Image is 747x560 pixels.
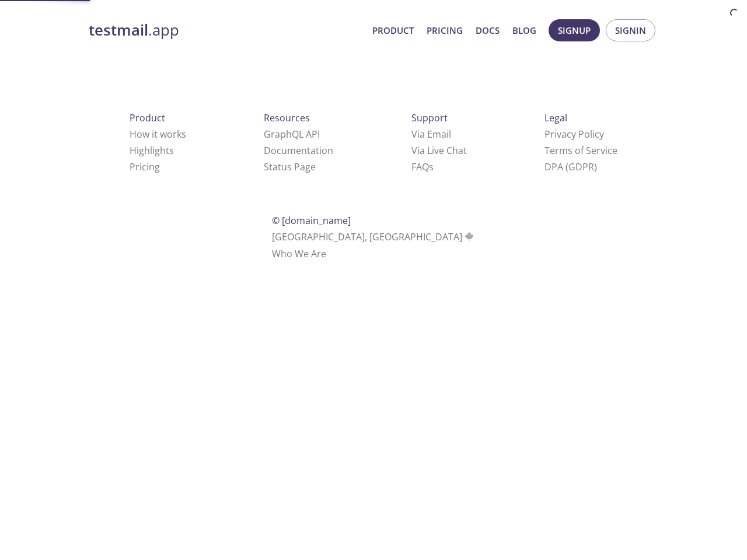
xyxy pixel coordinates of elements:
span: [GEOGRAPHIC_DATA], [GEOGRAPHIC_DATA] [272,230,476,243]
span: s [429,160,434,173]
span: Resources [264,111,310,124]
a: Documentation [264,144,333,157]
span: Legal [544,111,567,124]
a: Status Page [264,160,316,173]
a: Docs [476,23,500,38]
a: GraphQL API [264,128,320,141]
a: Via Email [411,128,451,141]
button: Signup [549,19,600,41]
a: Via Live Chat [411,144,467,157]
a: Terms of Service [544,144,617,157]
span: Product [130,111,165,124]
span: Signup [558,23,591,38]
a: DPA (GDPR) [544,160,597,173]
button: Signin [606,19,655,41]
a: FAQ [411,160,434,173]
a: Product [372,23,414,38]
strong: testmail [89,20,148,40]
span: Signin [615,23,646,38]
a: Pricing [427,23,463,38]
span: Support [411,111,448,124]
a: Privacy Policy [544,128,604,141]
span: © [DOMAIN_NAME] [272,214,351,227]
a: Pricing [130,160,160,173]
a: Blog [512,23,536,38]
a: testmail.app [89,20,363,40]
a: Highlights [130,144,174,157]
a: Who We Are [272,247,326,260]
a: How it works [130,128,186,141]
